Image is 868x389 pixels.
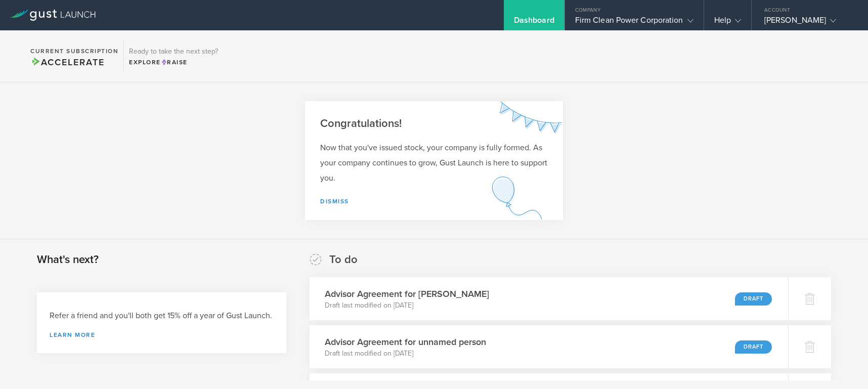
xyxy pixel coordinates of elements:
[325,335,486,349] h3: Advisor Agreement for unnamed person
[320,116,548,131] h2: Congratulations!
[310,277,788,320] div: Advisor Agreement for [PERSON_NAME]Draft last modified on [DATE]Draft
[764,15,850,30] div: [PERSON_NAME]
[161,59,188,66] span: Raise
[325,349,486,359] p: Draft last modified on [DATE]
[123,40,223,72] div: Ready to take the next step?ExploreRaise
[575,15,693,30] div: Firm Clean Power Corporation
[329,252,358,267] h2: To do
[30,48,118,54] h2: Current Subscription
[129,48,218,55] h3: Ready to take the next step?
[310,325,788,368] div: Advisor Agreement for unnamed personDraft last modified on [DATE]Draft
[325,300,489,311] p: Draft last modified on [DATE]
[735,292,772,306] div: Draft
[320,140,548,186] p: Now that you've issued stock, your company is fully formed. As your company continues to grow, Gu...
[129,58,218,67] div: Explore
[514,15,554,30] div: Dashboard
[37,252,99,267] h2: What's next?
[735,340,772,354] div: Draft
[30,57,104,68] span: Accelerate
[320,198,349,205] a: Dismiss
[50,310,274,322] h3: Refer a friend and you'll both get 15% off a year of Gust Launch.
[325,287,489,300] h3: Advisor Agreement for [PERSON_NAME]
[50,332,274,338] a: Learn more
[714,15,741,30] div: Help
